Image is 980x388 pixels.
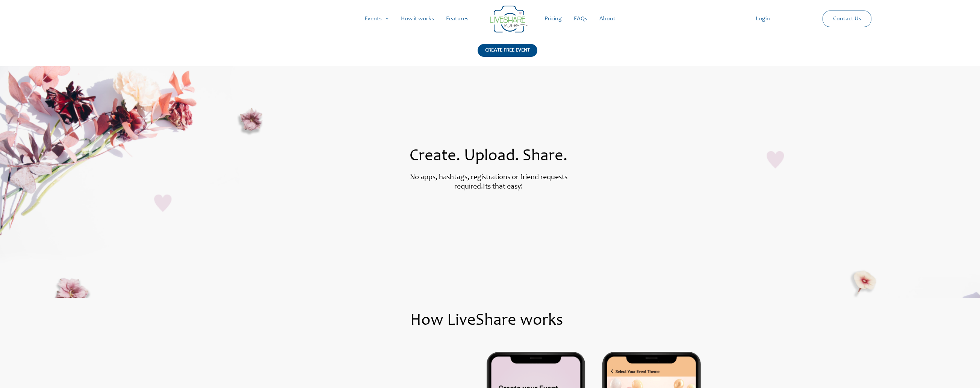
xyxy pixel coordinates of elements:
[483,183,523,191] label: Its that easy!
[102,313,872,329] h1: How LiveShare works
[538,7,568,31] a: Pricing
[358,7,395,31] a: Events
[410,174,567,191] label: No apps, hashtags, registrations or friend requests required.
[410,148,567,165] span: Create. Upload. Share.
[13,7,967,31] nav: Site Navigation
[827,11,867,27] a: Contact Us
[593,7,622,31] a: About
[568,7,593,31] a: FAQs
[750,7,776,31] a: Login
[440,7,475,31] a: Features
[490,6,528,33] img: LiveShare logo - Capture & Share Event Memories
[478,44,537,66] a: CREATE FREE EVENT
[395,7,440,31] a: How it works
[478,44,537,57] div: CREATE FREE EVENT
